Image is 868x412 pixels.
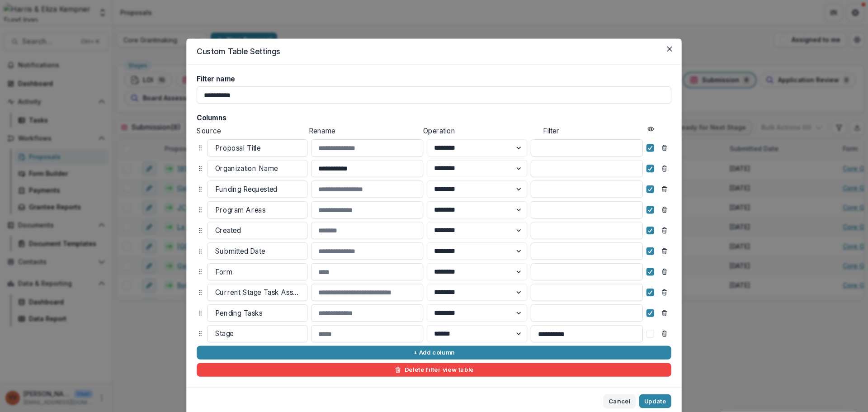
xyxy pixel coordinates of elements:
button: Remove column [657,306,671,320]
p: Operation [423,126,540,136]
button: Close [663,42,676,56]
button: Cancel [604,394,636,408]
h2: Columns [197,114,671,122]
button: Remove column [657,265,671,279]
p: Rename [309,126,420,136]
button: Remove column [657,224,671,237]
label: Filter name [197,75,666,83]
button: Remove column [657,244,671,258]
button: Remove column [657,286,671,299]
button: Remove column [657,182,671,196]
p: Filter [543,126,644,136]
button: + Add column [197,346,671,360]
button: Update [639,394,671,408]
button: Remove column [657,327,671,341]
button: Remove column [657,162,671,175]
button: Delete filter view table [197,363,671,377]
header: Custom Table Settings [186,39,681,65]
button: Remove column [657,141,671,155]
button: Remove column [657,203,671,217]
p: Source [197,126,305,136]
